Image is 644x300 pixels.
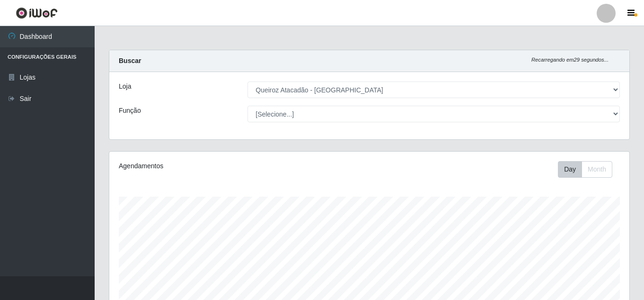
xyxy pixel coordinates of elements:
[119,57,141,64] strong: Buscar
[531,57,609,63] i: Recarregando em 29 segundos...
[16,7,58,19] img: CoreUI Logo
[558,161,612,178] div: First group
[582,161,612,178] button: Month
[558,161,620,178] div: Toolbar with button groups
[558,161,582,178] button: Day
[119,161,319,171] div: Agendamentos
[119,82,131,91] label: Loja
[119,106,141,116] label: Função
